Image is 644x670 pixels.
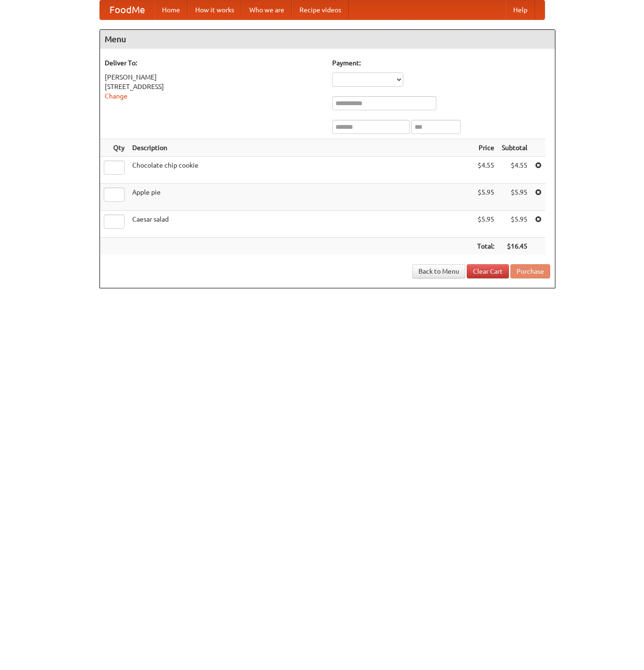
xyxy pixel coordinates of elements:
[498,211,531,238] td: $5.95
[105,82,323,91] div: [STREET_ADDRESS]
[128,184,473,211] td: Apple pie
[242,0,292,19] a: Who we are
[498,184,531,211] td: $5.95
[332,58,550,68] h5: Payment:
[498,139,531,157] th: Subtotal
[473,184,498,211] td: $5.95
[188,0,242,19] a: How it works
[292,0,349,19] a: Recipe videos
[128,157,473,184] td: Chocolate chip cookie
[473,238,498,255] th: Total:
[498,238,531,255] th: $16.45
[128,139,473,157] th: Description
[105,58,323,68] h5: Deliver To:
[506,0,535,19] a: Help
[467,264,509,278] a: Clear Cart
[100,139,128,157] th: Qty
[105,72,323,82] div: [PERSON_NAME]
[128,211,473,238] td: Caesar salad
[473,139,498,157] th: Price
[105,92,127,100] a: Change
[154,0,188,19] a: Home
[412,264,465,278] a: Back to Menu
[100,0,154,19] a: FoodMe
[498,157,531,184] td: $4.55
[100,30,555,49] h4: Menu
[473,211,498,238] td: $5.95
[510,264,550,278] button: Purchase
[473,157,498,184] td: $4.55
